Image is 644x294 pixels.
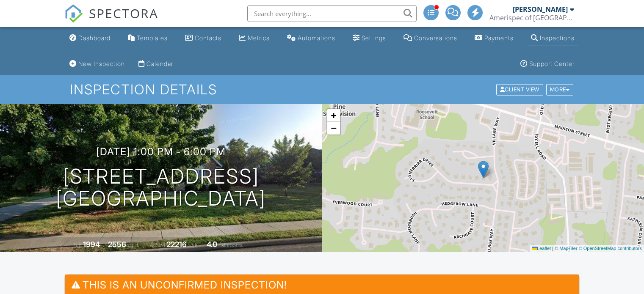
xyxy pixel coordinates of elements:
[66,56,128,72] a: New Inspection
[127,242,139,248] span: sq. ft.
[83,240,100,249] div: 1994
[327,109,340,122] a: Zoom in
[89,4,158,22] span: SPECTORA
[327,122,340,135] a: Zoom out
[484,34,514,41] div: Payments
[529,60,575,67] div: Support Center
[532,246,551,251] a: Leaflet
[513,5,568,14] div: [PERSON_NAME]
[400,30,461,46] a: Conversations
[235,30,273,46] a: Metrics
[195,34,221,41] div: Contacts
[146,60,173,67] div: Calendar
[108,240,126,249] div: 2556
[188,242,199,248] span: sq.ft.
[56,165,266,210] h1: [STREET_ADDRESS] [GEOGRAPHIC_DATA]
[284,30,339,46] a: Automations (Advanced)
[331,110,336,121] span: +
[64,11,158,29] a: SPECTORA
[247,5,417,22] input: Search everything...
[298,34,335,41] div: Automations
[331,123,336,133] span: −
[72,242,82,248] span: Built
[147,242,165,248] span: Lot Size
[478,161,489,178] img: Marker
[66,30,114,46] a: Dashboard
[78,34,111,41] div: Dashboard
[248,34,270,41] div: Metrics
[362,34,386,41] div: Settings
[70,82,574,97] h1: Inspection Details
[489,14,574,22] div: Amerispec of Middle Tennessee
[579,246,642,251] a: © OpenStreetMap contributors
[218,242,243,248] span: bathrooms
[528,30,578,46] a: Inspections
[78,60,125,67] div: New Inspection
[207,240,217,249] div: 4.0
[496,84,543,96] div: Client View
[552,246,553,251] span: |
[349,30,390,46] a: Settings
[471,30,517,46] a: Payments
[540,34,575,41] div: Inspections
[166,240,187,249] div: 22216
[137,34,168,41] div: Templates
[546,84,574,96] div: More
[182,30,225,46] a: Contacts
[414,34,457,41] div: Conversations
[495,86,545,92] a: Client View
[555,246,578,251] a: © MapTiler
[64,4,83,23] img: The Best Home Inspection Software - Spectora
[517,56,578,72] a: Support Center
[135,56,177,72] a: Calendar
[96,146,226,157] h3: [DATE] 1:00 pm - 6:00 pm
[124,30,171,46] a: Templates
